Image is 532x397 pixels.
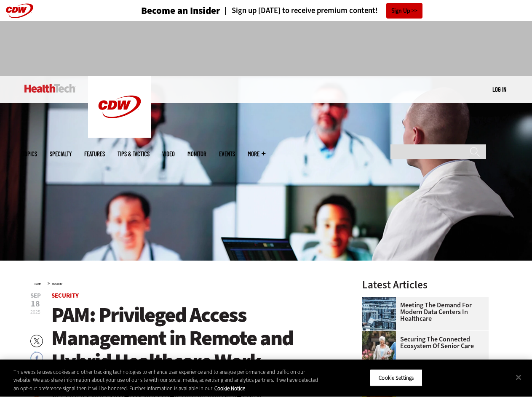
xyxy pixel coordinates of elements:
[22,151,37,157] span: Topics
[50,151,72,157] span: Specialty
[386,3,422,19] a: Sign Up
[84,151,105,157] a: Features
[362,302,484,322] a: Meeting the Demand for Modern Data Centers in Healthcare
[187,151,206,157] a: MonITor
[113,29,420,67] iframe: advertisement
[362,297,396,330] img: engineer with laptop overlooking data center
[219,151,235,157] a: Events
[30,309,40,315] span: 2025
[248,151,265,157] span: More
[214,385,245,392] a: More information about your privacy
[220,7,378,15] a: Sign up [DATE] to receive premium content!
[362,331,400,338] a: nurse walks with senior woman through a garden
[118,151,150,157] a: Tips & Tactics
[13,368,319,393] div: This website uses cookies and other tracking technologies to enhance user experience and to analy...
[370,369,422,386] button: Cookie Settings
[110,6,220,16] a: Become an Insider
[492,85,506,94] div: User menu
[362,280,489,290] h3: Latest Articles
[30,300,41,308] span: 18
[88,76,151,138] img: Home
[30,293,41,299] span: Sep
[141,6,220,16] h3: Become an Insider
[362,336,484,349] a: Securing the Connected Ecosystem of Senior Care
[509,368,528,386] button: Close
[35,282,41,286] a: Home
[51,301,293,375] span: PAM: Privileged Access Management in Remote and Hybrid Healthcare Work
[362,297,400,304] a: engineer with laptop overlooking data center
[52,282,62,286] a: Security
[51,291,79,300] a: Security
[162,151,175,157] a: Video
[24,84,75,93] img: Home
[35,280,340,286] div: »
[492,85,506,93] a: Log in
[88,131,151,140] a: CDW
[362,331,396,365] img: nurse walks with senior woman through a garden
